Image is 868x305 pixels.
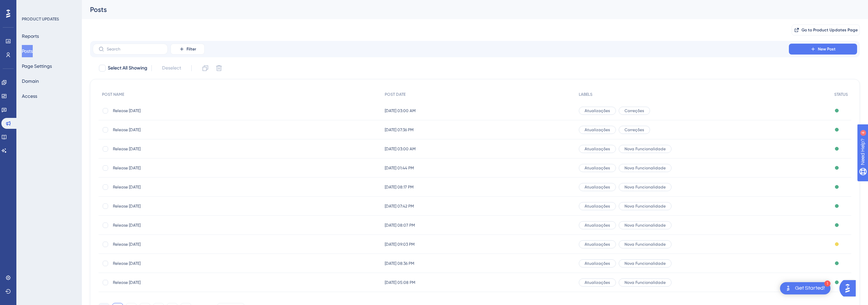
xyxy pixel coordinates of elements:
span: Atualizações [585,203,610,209]
div: 1 [824,280,830,287]
span: Filter [187,46,196,52]
span: [DATE] 05:08 PM [385,280,415,285]
span: LABELS [579,92,592,97]
div: PRODUCT UPDATES [22,16,59,22]
button: Deselect [156,62,187,74]
span: Atualizações [585,261,610,266]
span: [DATE] 08:07 PM [385,223,415,228]
span: Nova Funcionalidade [624,261,666,266]
span: Atualizações [585,223,610,228]
button: Domain [22,75,39,87]
span: [DATE] 07:36 PM [385,127,414,133]
span: Release [DATE] [113,280,222,285]
span: Release [DATE] [113,261,222,266]
span: Nova Funcionalidade [624,280,666,285]
span: Release [DATE] [113,223,222,228]
span: Atualizações [585,184,610,190]
span: Nova Funcionalidade [624,203,666,209]
span: Release [DATE] [113,165,222,171]
span: Atualizações [585,108,610,113]
span: POST NAME [102,92,124,97]
button: Access [22,90,37,102]
span: Atualizações [585,242,610,247]
div: Open Get Started! checklist, remaining modules: 1 [780,282,830,294]
span: Nova Funcionalidade [624,165,666,171]
button: Filter [171,44,205,55]
span: Correções [624,108,644,113]
iframe: UserGuiding AI Assistant Launcher [839,278,860,299]
span: STATUS [834,92,848,97]
span: Nova Funcionalidade [624,223,666,228]
span: Deselect [162,64,181,72]
span: New Post [818,46,836,52]
span: [DATE] 01:44 PM [385,165,414,171]
span: [DATE] 08:36 PM [385,261,414,266]
span: Nova Funcionalidade [624,146,666,152]
span: Nova Funcionalidade [624,184,666,190]
span: Release [DATE] [113,108,222,113]
span: Release [DATE] [113,184,222,190]
span: [DATE] 09:03 PM [385,242,415,247]
span: Atualizações [585,146,610,152]
button: New Post [789,44,857,55]
div: Posts [90,5,843,14]
span: Need Help? [16,2,43,10]
img: launcher-image-alternative-text [784,284,792,292]
span: [DATE] 03:00 AM [385,146,416,152]
span: Release [DATE] [113,146,222,152]
span: [DATE] 08:17 PM [385,184,414,190]
div: Get Started! [795,285,825,292]
input: Search [107,47,162,51]
span: Release [DATE] [113,127,222,133]
span: [DATE] 07:42 PM [385,203,414,209]
span: POST DATE [385,92,406,97]
span: Atualizações [585,127,610,133]
span: Nova Funcionalidade [624,242,666,247]
button: Go to Product Updates Page [792,25,860,35]
button: Posts [22,45,33,57]
span: [DATE] 03:00 AM [385,108,416,113]
button: Page Settings [22,60,52,72]
span: Release [DATE] [113,203,222,209]
button: Reports [22,30,39,42]
div: 4 [47,3,49,9]
span: Atualizações [585,165,610,171]
span: Atualizações [585,280,610,285]
span: Go to Product Updates Page [801,27,858,33]
span: Release [DATE] [113,242,222,247]
span: Select All Showing [108,64,147,72]
span: Correções [624,127,644,133]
